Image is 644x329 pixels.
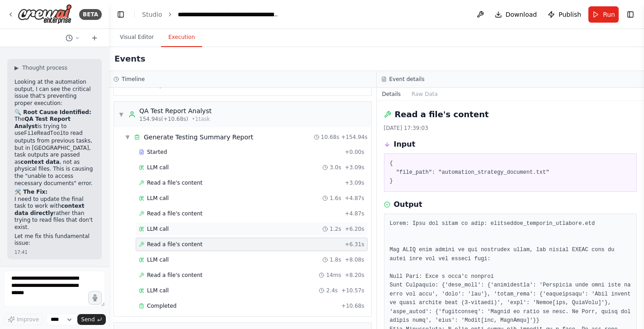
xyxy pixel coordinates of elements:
span: Read a file's content [147,179,203,186]
span: LLM call [147,164,169,171]
div: 17:41 [14,249,95,256]
div: BETA [79,9,102,20]
code: FileReadTool [24,130,63,137]
span: + 8.20s [345,272,364,279]
button: Send [77,314,105,325]
div: QA Test Report Analyst [139,106,212,115]
a: Studio [142,11,162,18]
span: 3.0s [330,164,341,171]
span: LLM call [147,256,169,263]
span: LLM call [147,225,169,233]
span: 10.68s [321,134,340,141]
span: ▶ [14,64,19,72]
span: + 8.08s [345,256,364,263]
h3: Event details [389,76,425,83]
span: LLM call [147,287,169,294]
strong: context data directly [14,203,85,216]
span: + 10.68s [341,302,365,310]
span: + 4.87s [345,210,364,217]
span: + 4.87s [345,195,364,202]
strong: 🔍 Root Cause Identified: [14,109,91,115]
button: Execution [161,28,202,47]
strong: QA Test Report Analyst [14,116,71,129]
button: Details [377,88,407,100]
span: + 6.20s [345,225,364,233]
button: Download [491,6,541,23]
span: Publish [559,10,581,19]
span: 1.2s [330,225,341,233]
button: Improve [4,314,43,325]
button: ▶Thought process [14,64,67,72]
span: + 6.31s [345,241,364,248]
span: Improve [17,316,39,323]
h2: Events [114,52,145,65]
span: + 10.57s [341,287,365,294]
span: Download [506,10,537,19]
p: Looking at the automation output, I can see the critical issue that's preventing proper execution: [14,79,95,107]
span: 154.94s (+10.68s) [139,115,188,123]
span: Thought process [22,64,67,72]
p: Let me fix this fundamental issue: [14,233,95,247]
span: • 1 task [192,115,210,123]
span: 1.8s [330,256,341,263]
button: Click to speak your automation idea [88,291,102,305]
span: 14ms [326,272,341,279]
button: Hide left sidebar [114,8,127,21]
h2: Read a file's content [395,108,489,121]
h3: Input [394,139,416,150]
img: Logo [18,4,72,24]
button: Raw Data [406,88,443,100]
button: Start a new chat [87,33,102,43]
span: Read a file's content [147,272,203,279]
button: Switch to previous chat [62,33,84,43]
div: Generate Testing Summary Report [144,133,253,142]
span: ▼ [125,134,130,141]
nav: breadcrumb [142,10,279,19]
p: I need to update the final task to work with rather than trying to read files that don't exist. [14,196,95,231]
span: 2.4s [326,287,337,294]
span: + 3.09s [345,164,364,171]
span: Started [147,148,167,156]
span: + 0.00s [345,148,364,156]
span: Send [81,316,95,323]
span: + 3.09s [345,179,364,186]
div: [DATE] 17:39:03 [384,124,637,132]
strong: 🛠️ The Fix: [14,189,47,195]
strong: context data [21,159,60,165]
span: + 154.94s [341,134,367,141]
button: Show right sidebar [624,8,637,21]
button: Run [588,6,619,23]
span: Completed [147,302,176,310]
span: ▼ [118,111,124,118]
span: Read a file's content [147,210,203,217]
span: Run [603,10,615,19]
h3: Output [394,199,422,210]
p: The is trying to use to read outputs from previous tasks, but in [GEOGRAPHIC_DATA], task outputs ... [14,116,95,187]
pre: { "file_path": "automation_strategy_document.txt" } [390,159,631,186]
span: Read a file's content [147,241,203,248]
h3: Timeline [122,76,145,83]
span: LLM call [147,195,169,202]
span: 1.6s [330,195,341,202]
button: Publish [544,6,585,23]
button: Visual Editor [113,28,161,47]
